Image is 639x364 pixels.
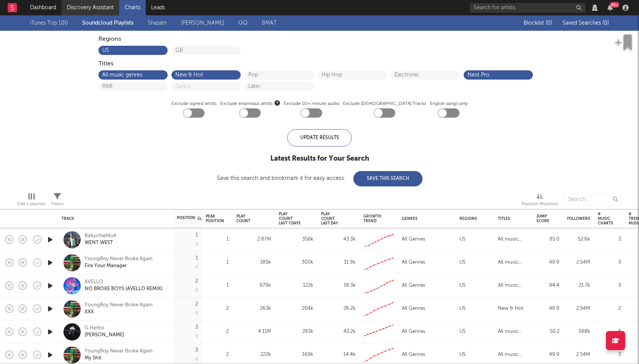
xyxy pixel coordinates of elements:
[175,48,237,53] button: GB
[85,348,153,362] a: YoungBoy Never Broke AgainMy Shit
[287,129,352,146] div: Update Results
[321,281,356,290] div: 18.3k
[206,235,229,244] div: 1
[321,350,356,359] div: 14.4k
[206,214,224,223] div: Peak Position
[598,304,621,313] div: 2
[85,239,116,246] div: WENT WEST
[522,199,558,209] div: Position (Position)
[498,350,529,359] div: All music genres, New & Hot
[85,286,163,293] div: NO BROKE BOYS (AVELLO REMIX)
[85,279,163,286] div: AVELLO
[402,258,425,267] div: All Genres
[195,311,198,316] div: 0
[498,304,523,313] div: New & Hot
[498,258,529,267] div: All music genres, New & Hot
[275,99,280,106] button: Exclude enormous artists
[459,281,466,290] div: US
[279,235,313,244] div: 358k
[181,18,224,28] a: [PERSON_NAME]
[217,154,423,163] div: Latest Results for Your Search
[321,72,383,78] button: Hip Hop
[236,304,271,313] div: 263k
[498,281,529,290] div: All music genres, Next Pro
[279,258,313,267] div: 300k
[567,350,590,359] div: 2.54M
[470,3,585,13] input: Search for artists
[195,325,198,330] div: 3
[546,20,552,26] span: ( 0 )
[536,327,559,336] div: 50.2
[536,214,549,223] div: Jump Score
[248,84,310,89] button: Latin
[598,350,621,359] div: 3
[402,216,448,221] div: Genres
[102,84,164,89] button: R&B
[567,216,590,221] div: Followers
[560,20,609,26] button: Saved Searches (0)
[85,332,124,339] div: [PERSON_NAME]
[598,327,621,336] div: 4
[175,72,237,78] button: New & Hot
[236,327,271,336] div: 4.11M
[567,258,590,267] div: 2.54M
[85,256,153,263] div: YoungBoy Never Broke Again
[220,99,280,108] span: Exclude enormous artists
[459,235,466,244] div: US
[217,175,423,181] div: Save this search and bookmark it for easy access:
[459,258,466,267] div: US
[236,235,271,244] div: 2.87M
[175,84,237,89] button: Dance
[343,99,426,108] label: Exclude [DEMOGRAPHIC_DATA] Tracks
[363,214,383,223] div: Growth Trend
[195,302,198,307] div: 2
[238,18,248,28] a: QQ
[62,216,165,221] div: Track
[321,258,356,267] div: 31.9k
[459,216,486,221] div: Regions
[195,288,198,293] div: 0
[402,235,425,244] div: All Genres
[102,48,164,53] button: US
[564,194,622,205] input: Search...
[536,235,559,244] div: 85.0
[148,18,167,28] a: Shazam
[459,304,466,313] div: US
[402,327,425,336] div: All Genres
[598,235,621,244] div: 3
[85,302,153,309] div: YoungBoy Never Broke Again
[321,327,356,336] div: 43.2k
[567,327,590,336] div: 588k
[279,350,313,359] div: 169k
[98,59,541,68] div: Titles
[85,302,153,316] a: YoungBoy Never Broke AgainXXX
[17,190,45,212] div: Edit Columns
[321,304,356,313] div: 26.2k
[402,281,425,290] div: All Genres
[468,72,529,78] button: Next Pro
[85,355,153,362] div: My Shit
[171,99,216,108] label: Exclude signed artists
[279,327,313,336] div: 283k
[524,20,552,26] span: Blocklist
[567,281,590,290] div: 21.7k
[321,235,356,244] div: 43.3k
[98,35,541,44] div: Regions
[85,256,153,269] a: YoungBoy Never Broke AgainFire Your Manager
[279,304,313,313] div: 204k
[459,327,466,336] div: US
[206,327,229,336] div: 2
[236,258,271,267] div: 385k
[85,279,163,293] a: AVELLONO BROKE BOYS (AVELLO REMIX)
[206,281,229,290] div: 1
[196,256,198,261] div: 1
[459,350,466,359] div: US
[17,199,45,209] div: Edit Columns
[279,212,302,226] div: Play Count Last 7 Days
[567,235,590,244] div: 52.6k
[102,72,164,78] button: All music genres
[321,212,344,226] div: Play Count Last Day
[536,281,559,290] div: 94.4
[85,233,116,239] div: Babychiefdoit
[567,304,590,313] div: 2.54M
